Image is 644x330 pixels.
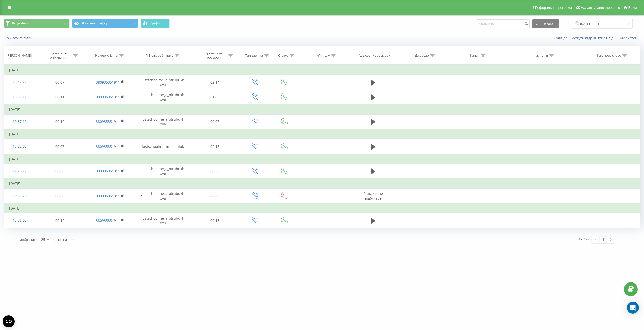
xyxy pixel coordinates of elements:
a: 380935351911 [96,169,120,173]
div: 15:36:05 [9,216,30,225]
a: 380935351911 [96,144,120,149]
td: 00:07 [190,114,239,129]
a: 380935351911 [96,218,120,223]
td: 01:03 [190,90,239,105]
div: Номер клієнта [95,53,118,58]
a: 380935351911 [96,80,120,85]
td: 00:11 [35,90,84,105]
td: justschoolme_a_otrubukhova [135,114,190,129]
button: Графік [141,19,170,28]
td: 00:00 [190,189,239,204]
a: 1 [599,236,607,243]
div: Тривалість очікування [45,51,72,60]
td: 00:38 [190,164,239,179]
td: 00:15 [190,213,239,228]
td: justschoolme_a_otrubukhova [135,189,190,204]
div: Канал [470,53,479,58]
td: [DATE] [4,129,640,139]
td: justschoolme_a_otrubukhova [135,90,190,105]
td: 02:18 [190,139,239,154]
div: Open Intercom Messenger [627,302,639,314]
span: Відображати [17,237,37,242]
div: Аудіозапис розмови [359,53,390,58]
a: Коли дані можуть відрізнятися вiд інших систем [554,36,640,40]
div: 25 [41,237,45,242]
div: Ім'я пулу [316,53,330,58]
td: [DATE] [4,105,640,115]
button: Джерела трафіку [72,19,138,28]
td: justschoolme_m_shaniuk [135,139,190,154]
td: 00:07 [35,139,84,154]
div: Статус [278,53,288,58]
span: Розмова не відбулась [363,191,383,200]
input: Пошук за номером [476,19,530,28]
td: 00:12 [35,114,84,129]
a: 380935351911 [96,95,120,99]
div: Ключове слово [597,53,621,58]
div: 09:55:28 [9,191,30,201]
div: Кампанія [533,53,548,58]
div: 10:37:12 [9,117,30,127]
td: 00:06 [35,189,84,204]
button: Всі дзвінки [4,19,70,28]
div: [PERSON_NAME] [6,53,32,58]
td: [DATE] [4,154,640,164]
div: Тривалість розмови [200,51,227,60]
button: Open CMP widget [3,315,15,327]
td: 00:08 [35,164,84,179]
td: justschoolme_a_otrubukhova [135,213,190,228]
td: [DATE] [4,65,640,75]
td: [DATE] [4,203,640,213]
td: 02:14 [190,75,239,90]
span: Налаштування профілю [581,6,620,10]
span: Вихід [628,6,637,10]
a: 380935351911 [96,194,120,198]
span: Реферальна програма [535,6,572,10]
div: 17:25:17 [9,166,30,176]
td: justschoolme_a_otrubukhova [135,75,190,90]
a: 380935351911 [96,119,120,124]
div: 15:22:05 [9,142,30,151]
td: 00:12 [35,213,84,228]
div: Тип дзвінка [245,53,263,58]
button: Скинути фільтри [4,36,35,40]
div: 10:05:17 [9,92,30,102]
td: [DATE] [4,179,640,189]
div: 15:47:27 [9,77,30,87]
td: 00:07 [35,75,84,90]
button: Експорт [532,19,559,28]
span: Графік [150,22,160,25]
td: justschoolme_a_otrubukhova [135,164,190,179]
div: 1 - 7 з 7 [579,237,589,242]
span: рядків на сторінці [53,237,80,242]
div: ПІБ співробітника [145,53,173,58]
span: Всі дзвінки [12,21,29,25]
div: Джерело [415,53,429,58]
